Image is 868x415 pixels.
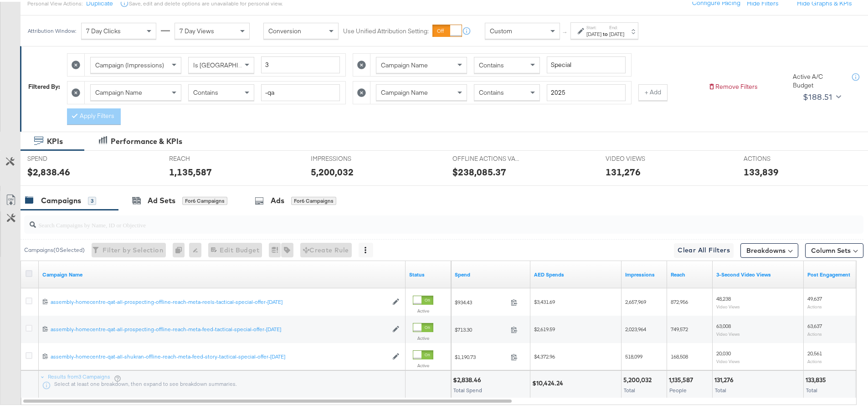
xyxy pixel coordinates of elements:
[740,241,798,256] button: Breakdowns
[95,59,164,67] span: Campaign (Impressions)
[806,385,817,392] span: Total
[452,164,506,177] div: $238,085.37
[28,81,60,89] div: Filtered By:
[180,25,214,33] span: 7 Day Views
[51,351,388,359] div: assembly-homecentre-qat-all-shukran-offline-reach-meta-feed-story-tactical-special-offer-[DATE]
[452,153,521,161] span: OFFLINE ACTIONS VALUE
[716,321,731,328] span: 63,008
[625,324,646,331] span: 2,023,964
[381,59,428,67] span: Campaign Name
[671,324,688,331] span: 749,572
[271,194,284,204] div: Ads
[409,269,447,277] a: Shows the current state of your Ad Campaign.
[716,357,740,362] sub: Video Views
[716,302,740,307] sub: Video Views
[453,385,482,392] span: Total Spend
[193,87,218,95] span: Contains
[793,71,843,87] div: Active A/C Budget
[455,269,527,277] a: The total amount spent to date.
[674,241,734,256] button: Clear All Filters
[169,164,212,177] div: 1,135,587
[669,374,696,383] div: 1,135,587
[678,243,730,254] span: Clear All Filters
[534,269,618,277] a: 3.6725
[671,297,688,303] span: 872,956
[807,348,822,355] span: 20,561
[807,357,822,362] sub: Actions
[453,374,484,383] div: $2,838.46
[623,374,654,383] div: 5,200,032
[586,29,601,36] div: [DATE]
[601,29,609,36] strong: to
[111,134,182,145] div: Performance & KPIs
[261,82,340,99] input: Enter a search term
[86,25,121,33] span: 7 Day Clicks
[609,23,624,29] label: End:
[455,352,507,359] span: $1,190.73
[624,385,635,392] span: Total
[806,374,829,383] div: 133,835
[47,134,63,145] div: KPIs
[671,269,709,277] a: The number of people your ad was served to.
[27,164,70,177] div: $2,838.46
[547,55,626,72] input: Enter a search term
[807,302,822,307] sub: Actions
[311,153,379,161] span: IMPRESSIONS
[547,82,626,99] input: Enter a search term
[805,241,863,256] button: Column Sets
[193,59,263,67] span: Is [GEOGRAPHIC_DATA]
[638,82,668,99] button: + Add
[148,194,175,204] div: Ad Sets
[343,25,429,34] label: Use Unified Attribution Setting:
[606,153,674,161] span: VIDEO VIEWS
[807,329,822,335] sub: Actions
[173,241,189,256] div: 0
[714,374,736,383] div: 131,276
[42,269,402,277] a: Your campaign name.
[708,81,758,89] button: Remove Filters
[561,29,570,32] span: ↑
[51,324,388,332] a: assembly-homecentre-qat-all-prospecting-offline-reach-meta-feed-tactical-special-offer-[DATE]
[625,269,663,277] a: The number of times your ad was served. On mobile apps an ad is counted as served the first time ...
[169,153,237,161] span: REACH
[51,297,388,304] a: assembly-homecentre-qat-all-prospecting-offline-reach-meta-reels-tactical-special-offer-[DATE]
[534,324,555,331] span: $2,619.59
[291,195,336,203] div: for 6 Campaigns
[261,55,340,72] input: Enter a number
[744,153,812,161] span: ACTIONS
[744,164,779,177] div: 133,839
[803,88,832,102] div: $188.51
[36,210,786,228] input: Search Campaigns by Name, ID or Objective
[479,87,504,95] span: Contains
[625,297,646,303] span: 2,657,969
[413,361,433,367] label: Active
[24,244,85,252] div: Campaigns ( 0 Selected)
[413,306,433,312] label: Active
[716,269,800,277] a: The number of times your video was viewed for 3 seconds or more.
[716,293,731,300] span: 48,238
[534,351,555,358] span: $4,372.96
[51,351,388,359] a: assembly-homecentre-qat-all-shukran-offline-reach-meta-feed-story-tactical-special-offer-[DATE]
[311,164,354,177] div: 5,200,032
[532,377,566,386] div: $10,424.24
[455,297,507,304] span: $934.43
[669,385,687,392] span: People
[609,29,624,36] div: [DATE]
[455,324,507,331] span: $713.30
[716,329,740,335] sub: Video Views
[381,87,428,95] span: Campaign Name
[27,153,96,161] span: SPEND
[479,59,504,67] span: Contains
[51,324,388,331] div: assembly-homecentre-qat-all-prospecting-offline-reach-meta-feed-tactical-special-offer-[DATE]
[807,321,822,328] span: 63,637
[413,333,433,339] label: Active
[799,88,843,102] button: $188.51
[807,293,822,300] span: 49,637
[51,297,388,304] div: assembly-homecentre-qat-all-prospecting-offline-reach-meta-reels-tactical-special-offer-[DATE]
[88,195,96,203] div: 3
[41,194,81,204] div: Campaigns
[716,348,731,355] span: 20,030
[625,351,642,358] span: 518,099
[671,351,688,358] span: 168,508
[534,297,555,303] span: $3,431.69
